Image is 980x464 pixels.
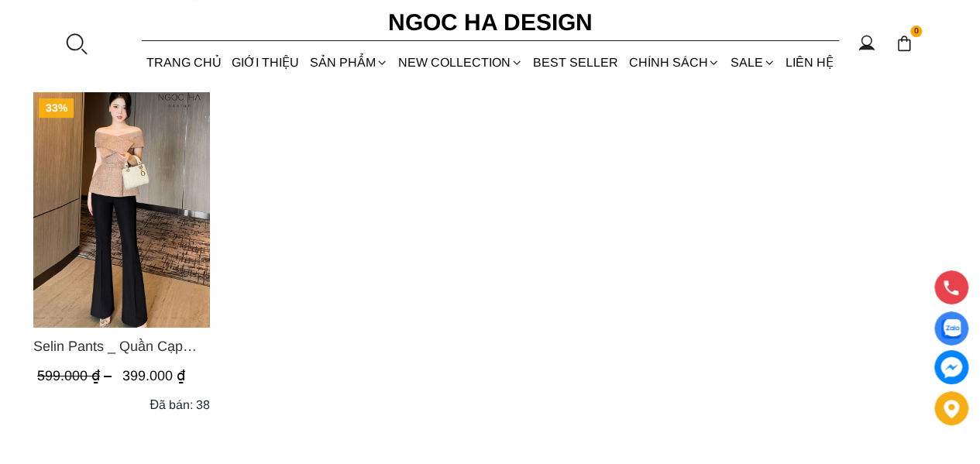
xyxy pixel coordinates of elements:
a: LIÊN HỆ [780,42,838,83]
span: 399.000 ₫ [122,368,185,383]
a: NEW COLLECTION [393,42,528,83]
div: SẢN PHẨM [304,42,393,83]
a: Product image - Selin Pants _ Quần Cạp Cao Xếp Ly Giữa 2 màu Đen, Cam - Q007 [33,92,210,328]
div: Chính sách [624,42,725,83]
span: 0 [910,26,923,38]
a: BEST SELLER [528,42,624,83]
a: Display image [934,311,968,345]
a: TRANG CHỦ [142,42,227,83]
a: messenger [934,350,968,384]
div: Đã bán: 38 [150,395,210,414]
img: img-CART-ICON-ksit0nf1 [896,35,913,52]
a: GIỚI THIỆU [227,42,304,83]
a: Ngoc Ha Design [374,4,607,41]
span: Selin Pants _ Quần Cạp Cao Xếp Ly Giữa 2 màu Đen, Cam - Q007 [33,335,210,357]
a: SALE [725,42,780,83]
img: Selin Pants _ Quần Cạp Cao Xếp Ly Giữa 2 màu Đen, Cam - Q007 [33,92,210,328]
img: Display image [941,319,961,339]
a: Link to Selin Pants _ Quần Cạp Cao Xếp Ly Giữa 2 màu Đen, Cam - Q007 [33,335,210,357]
span: 599.000 ₫ [37,368,115,383]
